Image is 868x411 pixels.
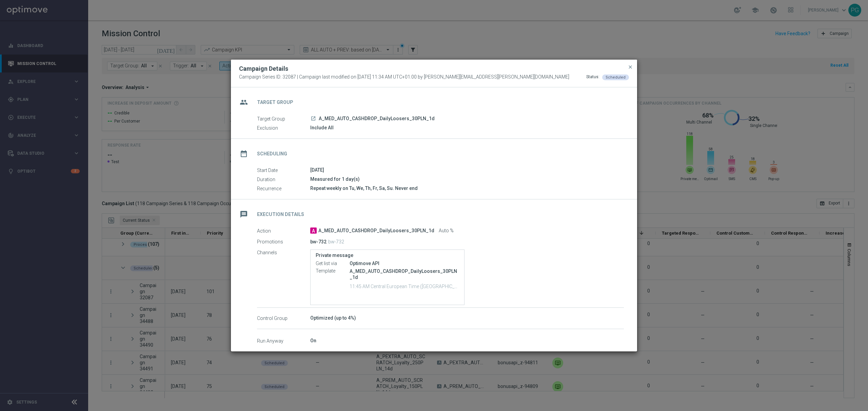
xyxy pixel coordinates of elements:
colored-tag: Scheduled [602,74,629,80]
i: group [238,96,250,108]
span: Campaign Series ID: 32087 | Campaign last modified on [DATE] 11:34 AM UTC+01:00 by [PERSON_NAME][... [239,74,569,80]
div: Measured for 1 day(s) [310,176,624,182]
i: date_range [238,148,250,160]
div: Optimove API [350,260,459,267]
div: On [310,337,624,344]
p: 11:45 AM Central European Time ([GEOGRAPHIC_DATA]) (UTC +02:00) [350,283,459,289]
div: [DATE] [310,167,624,173]
h2: Execution Details [257,211,304,218]
span: close [628,64,633,70]
label: Exclusion [257,125,310,131]
label: Action [257,228,310,234]
span: A_MED_AUTO_CASHDROP_DailyLoosers_30PLN_1d [319,116,435,122]
h2: Scheduling [257,151,287,157]
a: launch [310,116,316,122]
span: Scheduled [606,75,626,80]
label: Start Date [257,167,310,173]
span: Auto % [439,228,454,234]
div: Include All [310,124,624,131]
div: Repeat weekly on Tu, We, Th, Fr, Sa, Su. Never end [310,185,624,192]
label: Recurrence [257,186,310,192]
label: Duration [257,176,310,182]
h2: Target Group [257,99,293,106]
h2: Campaign Details [239,65,288,73]
label: Target Group [257,116,310,122]
span: A [310,228,317,234]
p: bw-732 [328,239,344,245]
p: A_MED_AUTO_CASHDROP_DailyLoosers_30PLN_1d [350,268,459,280]
div: Optimized (up to 4%) [310,315,624,321]
span: A_MED_AUTO_CASHDROP_DailyLoosers_30PLN_1d [318,228,434,234]
p: bw-732 [310,239,327,245]
div: Status: [586,74,599,80]
label: Control Group [257,315,310,321]
i: message [238,208,250,220]
label: Promotions [257,239,310,245]
label: Get list via [316,261,350,267]
label: Template [316,268,350,274]
label: Private message [316,253,459,258]
label: Channels [257,250,310,256]
label: Run Anyway [257,338,310,344]
i: launch [311,116,316,121]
